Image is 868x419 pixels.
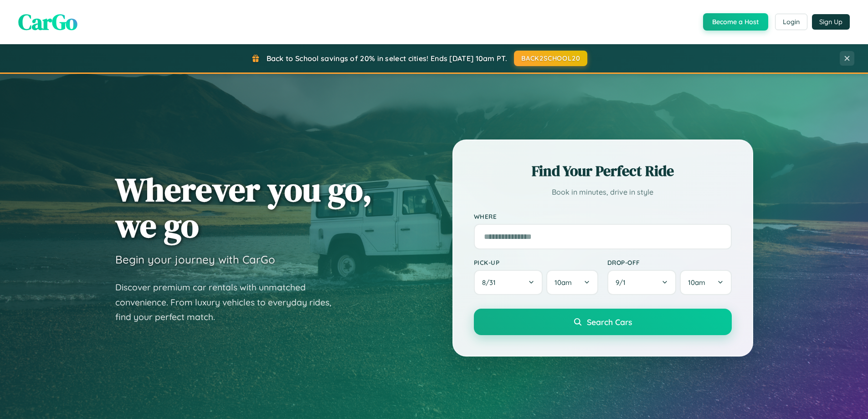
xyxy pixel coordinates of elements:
button: 10am [546,270,598,295]
button: 8/31 [474,270,543,295]
button: Login [775,14,807,30]
label: Where [474,212,732,220]
span: 10am [688,278,705,287]
p: Discover premium car rentals with unmatched convenience. From luxury vehicles to everyday rides, ... [115,280,343,325]
span: Search Cars [587,317,632,327]
p: Book in minutes, drive in style [474,186,732,199]
label: Pick-up [474,259,598,266]
label: Drop-off [607,259,732,266]
button: 10am [680,270,731,295]
span: 8 / 31 [482,278,500,287]
span: 9 / 1 [616,278,630,287]
span: CarGo [18,7,77,37]
button: BACK2SCHOOL20 [514,51,587,66]
span: 10am [555,278,572,287]
button: Search Cars [474,309,732,335]
button: Become a Host [703,13,768,31]
button: Sign Up [812,14,850,30]
button: 9/1 [607,270,677,295]
span: Back to School savings of 20% in select cities! Ends [DATE] 10am PT. [267,54,507,63]
h3: Begin your journey with CarGo [115,253,275,266]
h2: Find Your Perfect Ride [474,161,732,181]
h1: Wherever you go, we go [115,171,372,243]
